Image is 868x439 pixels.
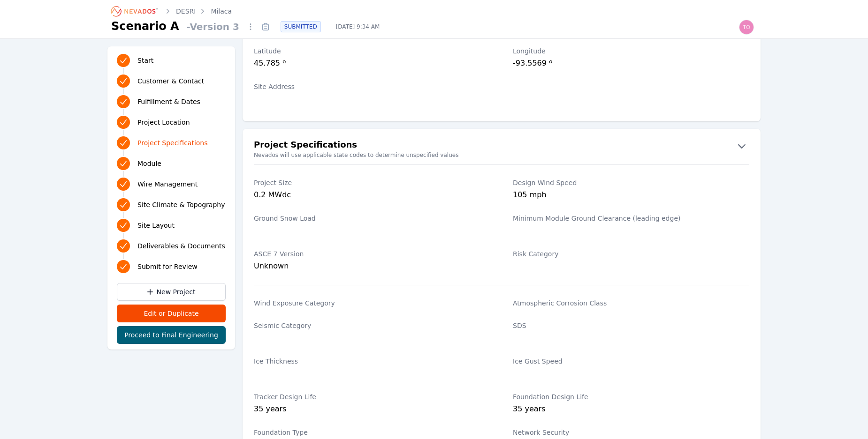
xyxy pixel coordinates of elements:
[117,52,226,275] nav: Progress
[137,118,190,127] span: Project Location
[254,298,490,308] label: Wind Exposure Category
[254,260,490,272] div: Unknown
[137,159,161,168] span: Module
[254,321,490,330] label: Seismic Category
[254,357,490,366] label: Ice Thickness
[137,56,153,65] span: Start
[183,20,243,33] span: - Version 3
[254,428,490,437] label: Foundation Type
[137,200,225,209] span: Site Climate & Topography
[513,428,749,437] label: Network Security
[513,58,749,71] div: -93.5569 º
[254,214,490,223] label: Ground Snow Load
[513,403,749,417] div: 35 years
[254,249,490,259] label: ASCE 7 Version
[211,7,232,16] a: Milaca
[513,298,749,308] label: Atmospheric Corrosion Class
[243,138,761,153] button: Project Specifications
[137,179,198,189] span: Wire Management
[137,241,225,251] span: Deliverables & Documents
[513,178,749,187] label: Design Wind Speed
[111,19,179,34] h1: Scenario A
[137,138,208,148] span: Project Specifications
[137,76,204,86] span: Customer & Contact
[513,189,749,202] div: 105 mph
[117,305,226,322] button: Edit or Duplicate
[117,283,226,301] a: New Project
[513,214,749,223] label: Minimum Module Ground Clearance (leading edge)
[137,262,198,271] span: Submit for Review
[281,21,321,32] div: SUBMITTED
[254,82,490,91] label: Site Address
[254,178,490,187] label: Project Size
[739,20,754,35] img: todd.padezanin@nevados.solar
[137,221,175,230] span: Site Layout
[513,357,749,366] label: Ice Gust Speed
[111,4,232,19] nav: Breadcrumb
[513,46,749,56] label: Longitude
[176,7,196,16] a: DESRI
[513,392,749,402] label: Foundation Design Life
[513,249,749,259] label: Risk Category
[117,326,226,344] button: Proceed to Final Engineering
[254,138,357,153] h2: Project Specifications
[254,46,490,56] label: Latitude
[513,321,749,330] label: SDS
[328,23,388,30] span: [DATE] 9:34 AM
[137,97,200,106] span: Fulfillment & Dates
[254,392,490,402] label: Tracker Design Life
[254,58,490,71] div: 45.785 º
[254,403,490,417] div: 35 years
[243,151,761,159] small: Nevados will use applicable state codes to determine unspecified values
[254,189,490,202] div: 0.2 MWdc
